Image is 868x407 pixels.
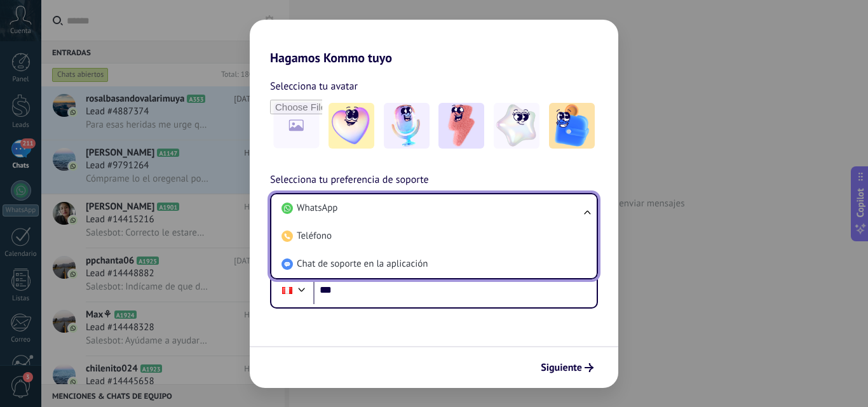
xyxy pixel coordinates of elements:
button: Siguiente [535,357,599,378]
div: Peru: + 51 [275,277,299,304]
span: Teléfono [297,230,332,243]
img: -5.jpeg [549,103,595,149]
span: WhatsApp [297,202,337,215]
img: -2.jpeg [384,103,430,149]
img: -3.jpeg [438,103,484,149]
span: Selecciona tu avatar [270,78,358,95]
span: Selecciona tu preferencia de soporte [270,172,429,189]
span: Chat de soporte en la aplicación [297,258,428,270]
h2: Hagamos Kommo tuyo [250,20,618,65]
span: Siguiente [541,363,582,372]
img: -1.jpeg [329,103,374,149]
img: -4.jpeg [494,103,539,149]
